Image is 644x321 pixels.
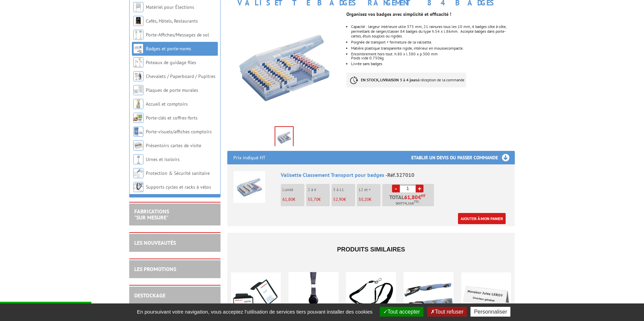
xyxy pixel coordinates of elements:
[146,170,210,176] a: Protection & Sécurité sanitaire
[346,73,466,87] p: à réception de la commande
[387,171,414,178] span: Réf.327010
[134,208,169,221] a: FABRICATIONS"Sur Mesure"
[421,193,425,198] sup: HT
[146,18,198,24] a: Cafés, Hôtels, Restaurants
[351,24,506,38] span: Capacité : largeur intérieure utile 375 mm, 21 rainures tous les 10 mm, 4 badges côte à côte, per...
[146,129,212,135] a: Porte-visuels/affiches comptoirs
[427,307,467,317] button: Tout refuser
[359,197,381,202] p: €
[133,57,143,68] img: Poteaux de guidage files
[359,187,381,192] p: 12 et +
[403,201,412,206] span: 74,16
[227,10,341,124] img: badges_327010.jpg
[404,194,418,200] span: 61,80
[447,46,464,51] span: compacte.
[133,2,143,12] img: Matériel pour Élections
[146,115,198,121] a: Porte-clés et coffres-forts
[146,46,191,52] a: Badges et porte-noms
[233,171,265,203] img: Valisette Classement Transport pour badges
[146,32,209,38] a: Porte-Affiches/Messages de sol
[146,156,180,162] a: Urnes et isoloirs
[133,71,143,81] img: Chevalets / Paperboard / Pupitres
[133,113,143,123] img: Porte-clés et coffres-forts
[233,151,266,164] p: Prix indiqué HT
[282,196,293,202] span: 61,80
[384,194,434,206] p: Total
[351,40,515,44] li: Poignée de transport + fermeture de la valisette.
[380,307,423,317] button: Tout accepter
[133,16,143,26] img: Cafés, Hôtels, Restaurants
[458,213,506,224] a: Ajouter à mon panier
[281,171,509,179] div: Valisette Classement Transport pour badges -
[133,85,143,95] img: Plaques de porte murales
[351,52,515,56] p: Encombrement hors tout: h.80 x l.380 x p.300 mm
[282,197,304,202] p: €
[146,73,215,79] a: Chevalets / Paperboard / Pupitres
[392,185,400,192] a: -
[146,4,194,10] a: Matériel pour Élections
[146,101,188,107] a: Accueil et comptoirs
[134,309,376,315] span: En poursuivant votre navigation, vous acceptez l'utilisation de services tiers pouvant installer ...
[346,11,504,18] td: Organisez vos badges avec simplicité et efficacité !
[308,197,330,202] p: €
[333,196,344,202] span: 52,90
[308,187,330,192] p: 2 à 4
[133,99,143,109] img: Accueil et comptoirs
[133,140,143,151] img: Présentoirs cartes de visite
[133,168,143,178] img: Protection & Sécurité sanitaire
[416,185,423,192] a: +
[333,197,355,202] p: €
[361,77,418,82] strong: EN STOCK, LIVRAISON 3 à 4 jours
[134,266,176,272] a: LES PROMOTIONS
[351,46,447,51] span: Matière plastique transparente rigide, intérieur en mousse
[351,56,515,60] p: Poids vide 0.750kg
[146,184,211,190] a: Supports cycles et racks à vélos
[333,187,355,192] p: 5 à 11
[134,239,176,246] a: LES NOUVEAUTÉS
[146,59,196,65] a: Poteaux de guidage files
[337,246,405,253] span: Produits similaires
[282,187,304,192] p: L'unité
[146,87,198,93] a: Plaques de porte murales
[133,182,143,192] img: Supports cycles et racks à vélos
[275,127,293,148] img: badges_327010.jpg
[308,196,318,202] span: 55,70
[359,196,369,202] span: 50,20
[133,127,143,137] img: Porte-visuels/affiches comptoirs
[418,194,421,200] span: €
[134,292,165,299] a: DESTOCKAGE
[470,307,510,317] button: Personnaliser (fenêtre modale)
[133,154,143,164] img: Urnes et isoloirs
[396,201,419,206] span: Soit €
[351,62,515,66] li: Livrée sans badges
[411,151,515,164] h3: Etablir un devis ou passer commande
[146,142,201,149] a: Présentoirs cartes de visite
[414,200,419,204] sup: TTC
[133,30,143,40] img: Porte-Affiches/Messages de sol
[133,44,143,54] img: Badges et porte-noms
